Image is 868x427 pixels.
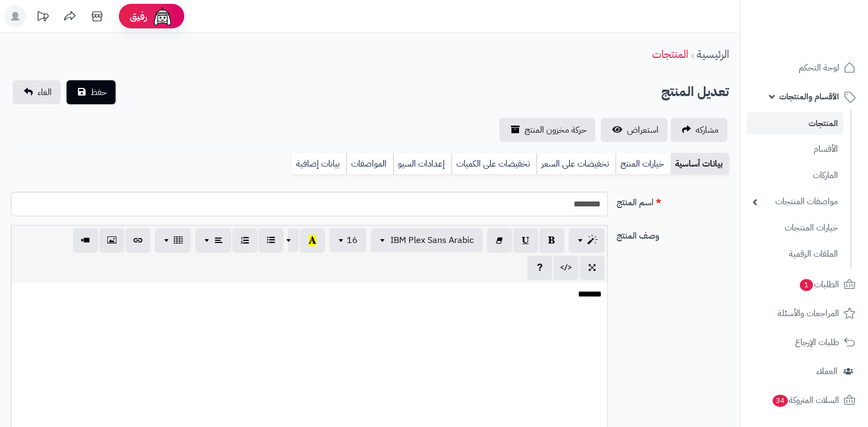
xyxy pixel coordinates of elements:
span: الأقسام والمنتجات [779,89,839,104]
a: المواصفات [346,153,393,175]
a: طلبات الإرجاع [747,329,861,355]
span: المراجعات والأسئلة [777,306,839,321]
span: رفيق [130,10,147,23]
span: الغاء [38,86,52,99]
img: ai-face.png [152,5,173,27]
label: وصف المنتج [612,225,733,242]
a: العملاء [747,358,861,384]
a: مشاركه [671,118,727,142]
span: مشاركه [696,123,719,137]
a: إعدادات السيو [393,153,451,175]
button: 16 [329,228,366,252]
a: بيانات أساسية [671,153,729,175]
img: logo-2.png [794,8,858,31]
a: تخفيضات على الكميات [451,153,537,175]
a: مواصفات المنتجات [747,190,843,213]
a: الطلبات1 [747,271,861,298]
button: حفظ [67,80,116,104]
a: تخفيضات على السعر [537,153,616,175]
a: استعراض [601,118,667,142]
button: IBM Plex Sans Arabic [371,228,483,252]
label: اسم المنتج [612,192,733,209]
a: المنتجات [747,112,843,135]
a: الماركات [747,164,843,187]
a: خيارات المنتجات [747,216,843,240]
a: المراجعات والأسئلة [747,300,861,327]
a: الرئيسية [697,46,729,62]
span: الطلبات [799,277,839,292]
a: حركة مخزون المنتج [499,118,595,142]
span: لوحة التحكم [799,60,839,75]
span: 34 [773,394,788,407]
span: استعراض [627,123,659,137]
a: خيارات المنتج [616,153,671,175]
span: 16 [347,234,358,247]
span: العملاء [816,364,837,379]
a: الغاء [13,80,61,104]
span: 1 [800,278,813,291]
h2: تعديل المنتج [661,81,729,103]
a: السلات المتروكة34 [747,387,861,413]
a: المنتجات [652,46,688,62]
a: الملفات الرقمية [747,242,843,266]
span: حركة مخزون المنتج [525,123,587,137]
span: IBM Plex Sans Arabic [390,234,474,247]
a: لوحة التحكم [747,55,861,81]
a: تحديثات المنصة [29,5,56,30]
span: حفظ [91,86,107,99]
a: الأقسام [747,138,843,161]
span: طلبات الإرجاع [795,335,839,350]
a: بيانات إضافية [292,153,346,175]
span: السلات المتروكة [771,393,839,408]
